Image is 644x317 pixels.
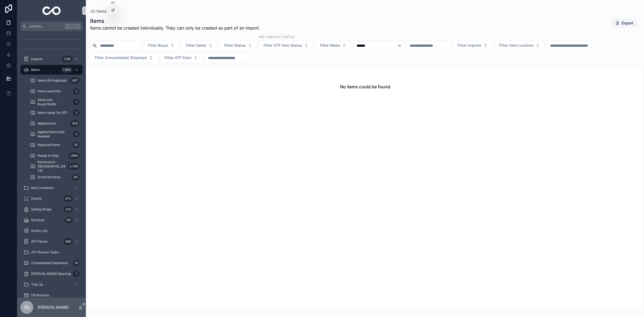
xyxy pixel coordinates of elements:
span: Items [97,9,107,14]
div: scrollable content [17,31,86,298]
span: Filter Buyer [148,43,168,48]
a: Consolidated Shipments16 [20,258,83,268]
span: Items [31,68,39,72]
a: Action_List [20,226,83,236]
a: Applied Item308 [27,119,83,128]
div: 16 [73,260,79,266]
a: [PERSON_NAME] Sporting1 [20,269,83,279]
div: 214 [64,206,72,213]
div: 2 [73,110,79,116]
a: Selling Shops214 [20,205,83,214]
span: Ctrl [65,24,75,29]
span: Received in [GEOGRAPHIC_DATA] [38,160,66,173]
span: Items cannot be created individually. They can only be created as part of an import. [90,25,260,31]
button: Export [611,18,638,28]
div: 7,882 [61,67,72,73]
div: 2 [73,131,79,137]
a: DB Analysis [20,290,83,300]
div: 373 [64,195,72,202]
button: Select Button [315,40,351,50]
a: Archived Items60 [27,172,83,182]
div: 308 [70,120,79,127]
a: Received in [GEOGRAPHIC_DATA]5,769 [27,162,83,171]
h2: No items could be found [340,83,390,90]
a: Items w/o Buyer/Seller1 [27,97,83,107]
a: Clients373 [20,194,83,203]
span: Imports [31,57,43,61]
button: Select Button [495,40,544,50]
button: Select Button [181,40,217,50]
div: 2 [73,88,79,94]
span: Archived Items [38,175,60,179]
a: Item Locations [20,183,83,193]
span: Filter Make [320,43,340,48]
span: Ready to Ship [38,154,58,158]
button: Select Button [160,53,202,63]
span: Filter Consolidated Shipment [95,55,147,60]
a: Items need Info2 [27,86,83,96]
button: Select Button [90,53,158,63]
div: 5,769 [68,163,79,170]
span: Filter Status [224,43,246,48]
span: Tidy Up [31,282,43,287]
span: ATF Review Tasks [31,250,59,254]
span: Applied Item [38,121,56,126]
span: Filter Item Location [499,43,533,48]
span: Filter Imports [458,43,481,48]
h1: Items [90,17,260,25]
span: Jump to... [29,24,63,28]
span: ATF Forms [31,239,47,244]
a: Items ready for ATF2 [27,108,83,118]
span: Items w/o Buyer/Seller [38,98,71,106]
span: Items need Info [38,89,61,93]
span: K [76,24,80,28]
a: Ready to Ship1,684 [27,151,83,161]
span: Selling Shops [31,207,52,212]
a: ATF Review Tasks [20,247,83,257]
a: Tidy Up [20,280,83,289]
span: Applied Items Info Needed [38,130,71,139]
button: Select Button [259,40,313,50]
span: Consolidated Shipments [31,261,68,265]
button: Jump to...CtrlK [20,21,83,31]
span: Action_List [31,229,47,233]
span: Rejected Items [38,143,60,147]
span: PJ [25,304,29,311]
div: 588 [64,238,72,245]
div: 1 [73,271,79,277]
button: Clear [397,43,404,48]
span: DB Analysis [31,293,49,297]
div: 487 [70,77,79,84]
a: Applied Items Info Needed2 [27,129,83,139]
a: Items7,882 [20,65,83,75]
a: Items [90,9,107,14]
a: Imports1,190 [20,54,83,64]
div: 55 [72,142,79,148]
span: Filter Seller [186,43,206,48]
a: Rejected Items55 [27,140,83,150]
div: 60 [72,174,79,180]
span: Clients [31,196,42,201]
span: Item Locations [31,186,53,190]
label: ind. Item ATF Status [259,34,295,39]
div: 1,684 [68,152,79,159]
div: 191 [65,217,72,223]
a: Receiver191 [20,215,83,225]
div: 1,190 [62,56,72,62]
div: 1 [73,99,79,105]
span: Items SN Duplicate [38,78,67,83]
span: Filter ATF Form [164,55,191,60]
button: Select Button [219,40,257,50]
button: Select Button [143,40,179,50]
span: [PERSON_NAME] Sporting [31,272,71,276]
img: App logo [42,6,61,15]
p: [PERSON_NAME] [38,305,68,310]
button: Select Button [453,40,492,50]
a: Items SN Duplicate487 [27,76,83,85]
span: Filter ATF Item Status [264,43,302,48]
span: Receiver [31,218,45,222]
a: ATF Forms588 [20,237,83,246]
span: Items ready for ATF [38,111,67,115]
